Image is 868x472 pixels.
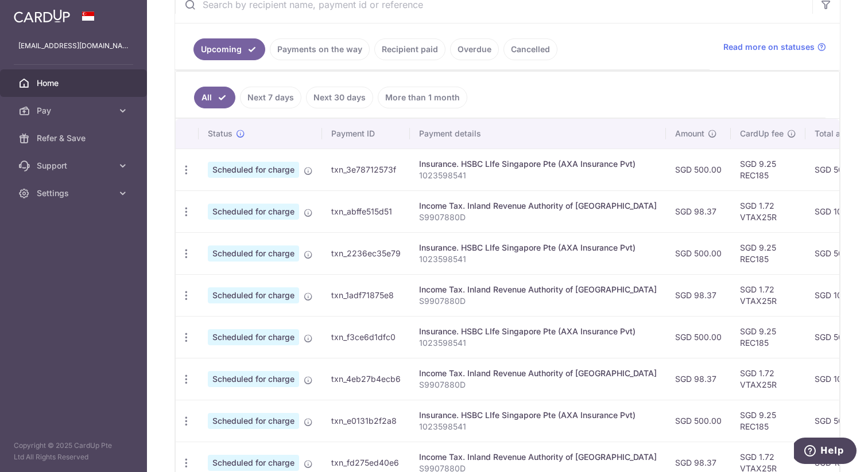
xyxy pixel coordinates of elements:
a: More than 1 month [378,87,467,108]
div: Insurance. HSBC LIfe Singapore Pte (AXA Insurance Pvt) [419,158,657,170]
span: Pay [37,105,113,116]
td: SGD 9.25 REC185 [731,232,805,274]
td: SGD 1.72 VTAX25R [731,190,805,232]
span: Read more on statuses [723,41,815,53]
div: Insurance. HSBC LIfe Singapore Pte (AXA Insurance Pvt) [419,409,657,421]
td: txn_2236ec35e79 [322,232,410,274]
p: 1023598541 [419,170,657,181]
th: Payment details [410,119,666,149]
img: CardUp [14,9,70,23]
p: [EMAIL_ADDRESS][DOMAIN_NAME] [18,40,129,52]
td: SGD 1.72 VTAX25R [731,274,805,316]
a: Overdue [450,38,499,60]
a: Recipient paid [374,38,445,60]
td: txn_3e78712573f [322,149,410,190]
div: Insurance. HSBC LIfe Singapore Pte (AXA Insurance Pvt) [419,326,657,337]
span: Refer & Save [37,132,113,144]
span: Settings [37,188,113,199]
th: Payment ID [322,119,410,149]
span: Scheduled for charge [208,371,299,387]
span: Scheduled for charge [208,162,299,178]
td: txn_e0131b2f2a8 [322,400,410,442]
td: SGD 98.37 [666,274,731,316]
span: Home [37,77,113,89]
div: Income Tax. Inland Revenue Authority of [GEOGRAPHIC_DATA] [419,368,657,379]
p: S9907880D [419,379,657,391]
a: Read more on statuses [723,41,826,53]
td: SGD 98.37 [666,358,731,400]
td: SGD 500.00 [666,400,731,442]
td: SGD 9.25 REC185 [731,316,805,358]
span: CardUp fee [740,128,784,139]
p: S9907880D [419,212,657,223]
span: Total amt. [815,128,852,139]
a: All [194,87,235,108]
span: Scheduled for charge [208,245,299,262]
span: Scheduled for charge [208,287,299,303]
td: SGD 98.37 [666,190,731,232]
td: txn_f3ce6d1dfc0 [322,316,410,358]
span: Support [37,160,113,171]
span: Status [208,128,232,139]
a: Payments on the way [270,38,370,60]
span: Scheduled for charge [208,413,299,429]
td: txn_abffe515d51 [322,190,410,232]
p: S9907880D [419,295,657,307]
td: SGD 500.00 [666,149,731,190]
a: Upcoming [193,38,265,60]
td: SGD 500.00 [666,232,731,274]
div: Income Tax. Inland Revenue Authority of [GEOGRAPHIC_DATA] [419,200,657,212]
td: SGD 1.72 VTAX25R [731,358,805,400]
a: Cancelled [503,38,557,60]
span: Amount [675,128,704,139]
td: SGD 500.00 [666,316,731,358]
iframe: Opens a widget where you can find more information [794,438,857,466]
div: Income Tax. Inland Revenue Authority of [GEOGRAPHIC_DATA] [419,451,657,463]
div: Insurance. HSBC LIfe Singapore Pte (AXA Insurance Pvt) [419,242,657,253]
span: Scheduled for charge [208,204,299,220]
td: txn_1adf71875e8 [322,274,410,316]
a: Next 30 days [306,87,373,108]
p: 1023598541 [419,253,657,265]
div: Income Tax. Inland Revenue Authority of [GEOGRAPHIC_DATA] [419,284,657,295]
a: Next 7 days [240,87,301,108]
span: Scheduled for charge [208,455,299,471]
td: SGD 9.25 REC185 [731,149,805,190]
td: SGD 9.25 REC185 [731,400,805,442]
p: 1023598541 [419,337,657,349]
td: txn_4eb27b4ecb6 [322,358,410,400]
span: Scheduled for charge [208,329,299,345]
p: 1023598541 [419,421,657,432]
